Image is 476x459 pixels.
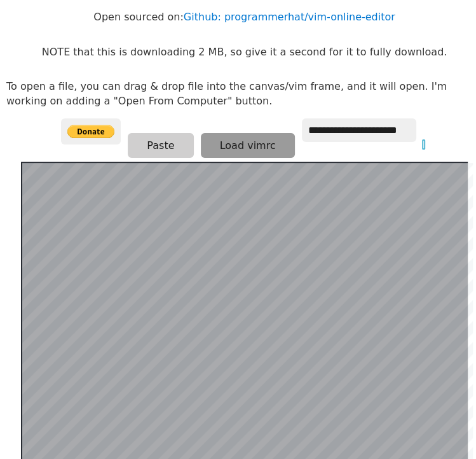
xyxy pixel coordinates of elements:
a: Github: programmerhat/vim-online-editor [184,11,395,23]
button: Load vimrc [201,133,295,158]
p: NOTE that this is downloading 2 MB, so give it a second for it to fully download. [42,45,447,59]
p: Open sourced on: [93,10,395,24]
button: Paste [128,133,193,158]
